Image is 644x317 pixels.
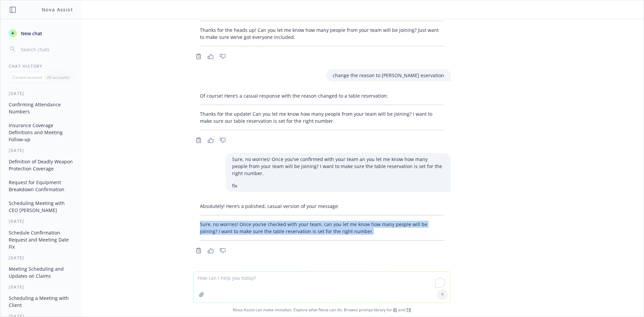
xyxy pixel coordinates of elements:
button: Request for Equipment Breakdown Confirmation [6,177,75,195]
div: [DATE] [1,218,81,224]
p: Absolutely! Here’s a polished, casual version of your message: [200,203,444,210]
button: Definition of Deadly Weapon Protection Coverage [6,156,75,174]
button: Meeting Scheduling and Updates on Claims [6,263,75,281]
button: Thumbs down [217,246,228,255]
textarea: To enrich screen reader interactions, please activate Accessibility in Grammarly extension settings [194,272,450,303]
p: fix [232,182,444,189]
button: Thumbs down [217,136,228,145]
svg: Copy to clipboard [196,53,202,59]
div: [DATE] [1,284,81,290]
input: Search chats [19,45,73,54]
p: Current account [12,74,42,80]
button: Scheduling a Meeting with Client [6,293,75,311]
div: [DATE] [1,91,81,96]
p: Sure, no worries! Once you've confirmed with your team an you let me know how many people from yo... [232,156,444,177]
div: Chat History [1,63,81,69]
div: [DATE] [1,255,81,261]
button: Thumbs down [217,52,228,61]
svg: Copy to clipboard [196,248,202,254]
a: BI [393,307,397,313]
button: Confirming Attendance Numbers [6,99,75,117]
p: Sure, no worries! Once you’ve checked with your team, can you let me know how many people will be... [200,221,444,235]
p: Thanks for the heads up! Can you let me know how many people from your team will be joining? Just... [200,27,444,41]
p: All accounts [47,74,69,80]
span: Nova Assist can make mistakes. Explore what Nova can do: Browse prompt library for and [3,303,641,317]
a: TR [406,307,411,313]
button: Insurance Coverage Definitions and Meeting Follow-up [6,120,75,145]
div: [DATE] [1,148,81,153]
h1: Nova Assist [42,6,73,13]
svg: Copy to clipboard [196,137,202,143]
p: change the reason to [PERSON_NAME] eservation [333,72,444,79]
button: Schedule Confirmation Request and Meeting Date Fix [6,227,75,252]
p: Thanks for the update! Can you let me know how many people from your team will be joining? I want... [200,110,444,124]
p: Of course! Here’s a casual response with the reason changed to a table reservation: [200,92,444,99]
span: New chat [19,30,42,37]
button: New chat [6,27,75,39]
button: Scheduling Meeting with CEO [PERSON_NAME] [6,198,75,216]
